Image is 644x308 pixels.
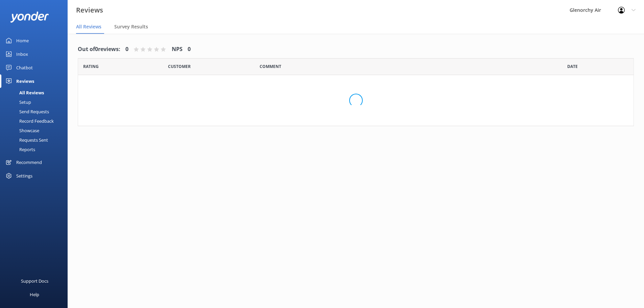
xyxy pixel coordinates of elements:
[4,88,68,97] a: All Reviews
[4,145,68,154] a: Reports
[567,63,578,70] span: Date
[10,11,49,23] img: yonder-white-logo.png
[168,63,191,70] span: Date
[4,107,49,116] div: Send Requests
[4,126,68,135] a: Showcase
[16,61,33,74] div: Chatbot
[21,274,48,288] div: Support Docs
[76,23,101,30] span: All Reviews
[4,135,48,145] div: Requests Sent
[4,107,68,116] a: Send Requests
[188,45,191,54] h4: 0
[4,116,54,126] div: Record Feedback
[4,145,35,154] div: Reports
[4,97,68,107] a: Setup
[78,45,120,54] h4: Out of 0 reviews:
[30,288,39,301] div: Help
[4,88,44,97] div: All Reviews
[4,135,68,145] a: Requests Sent
[125,45,128,54] h4: 0
[16,169,32,183] div: Settings
[16,34,29,47] div: Home
[76,5,103,16] h3: Reviews
[16,156,42,169] div: Recommend
[16,47,28,61] div: Inbox
[114,23,148,30] span: Survey Results
[4,116,68,126] a: Record Feedback
[260,63,281,70] span: Question
[83,63,99,70] span: Date
[16,74,34,88] div: Reviews
[4,126,39,135] div: Showcase
[4,97,31,107] div: Setup
[172,45,183,54] h4: NPS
